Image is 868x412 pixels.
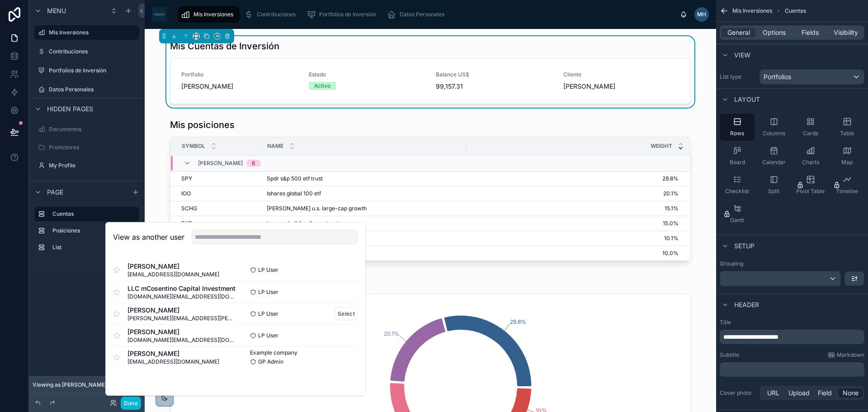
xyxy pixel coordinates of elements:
[841,159,853,166] span: Map
[843,388,859,398] span: None
[720,142,755,170] button: Board
[734,242,755,251] span: Setup
[52,210,132,218] label: Cuentas
[720,171,755,199] button: Checklist
[436,82,552,91] span: 99,157.31
[241,6,302,23] a: Contribuciones
[834,28,858,37] span: Visibility
[49,162,137,169] label: My Profile
[34,122,139,137] a: Documentos
[181,71,298,78] span: Portfolio
[563,71,680,78] span: Cliente
[34,82,139,97] a: Datos Personales
[730,217,744,224] span: Gantt
[763,130,785,137] span: Columns
[802,28,819,37] span: Fields
[732,7,772,14] span: Mis Inversiones
[52,244,136,251] label: List
[720,114,755,141] button: Rows
[170,40,279,52] h1: Mis Cuentas de Inversión
[193,11,233,18] span: Mis Inversiones
[734,95,760,104] span: Layout
[309,71,425,78] span: Estado
[720,362,864,377] div: scrollable content
[258,266,278,274] span: LP User
[764,72,791,81] span: Portfolios
[840,130,854,137] span: Table
[181,82,298,91] span: [PERSON_NAME]
[258,310,278,317] span: LP User
[762,159,786,166] span: Calendar
[127,327,236,336] span: [PERSON_NAME]
[29,203,145,264] div: scrollable content
[258,332,278,339] span: LP User
[49,126,137,133] label: Documentos
[767,388,779,398] span: URL
[400,11,444,18] span: Datos Personales
[725,188,749,195] span: Checklist
[796,188,825,195] span: Pivot Table
[34,158,139,173] a: My Profile
[257,11,296,18] span: Contribuciones
[47,104,93,114] span: Hidden pages
[113,232,184,242] h2: View as another user
[830,171,864,199] button: Timeline
[127,315,236,322] span: [PERSON_NAME][EMAIL_ADDRESS][PERSON_NAME][DOMAIN_NAME]
[756,114,791,141] button: Columns
[252,160,255,167] div: 6
[734,51,750,60] span: View
[198,160,243,167] span: [PERSON_NAME]
[314,82,330,90] div: Activo
[127,349,219,358] span: [PERSON_NAME]
[720,389,756,397] label: Cover photo
[267,142,283,150] span: Name
[49,86,137,93] label: Datos Personales
[47,6,66,15] span: Menu
[258,289,278,296] span: LP User
[127,284,236,293] span: LLC mCosentino Capital Investment
[730,159,745,166] span: Board
[785,7,806,14] span: Cuentas
[34,63,139,78] a: Portfolios de Inversión
[802,159,819,166] span: Charts
[49,67,137,74] label: Portfolios de Inversión
[720,260,743,267] label: Grouping
[651,142,672,150] span: Weight
[756,171,791,199] button: Split
[47,188,63,197] span: Page
[788,388,810,398] span: Upload
[720,351,739,359] label: Subtitle
[563,82,680,91] span: [PERSON_NAME]
[182,142,205,150] span: Symbol
[720,200,755,227] button: Gantt
[837,351,864,359] span: Markdown
[734,300,759,309] span: Header
[763,28,786,37] span: Options
[52,227,136,234] label: Posiciones
[830,114,864,141] button: Table
[836,188,858,195] span: Timeline
[436,71,552,78] span: Balance US$
[818,388,832,398] span: Field
[178,6,240,23] a: Mis Inversiones
[34,140,139,155] a: Promotores
[250,349,297,356] span: Example company
[720,319,864,326] label: Title
[730,130,744,137] span: Rows
[384,6,451,23] a: Datos Personales
[830,142,864,170] button: Map
[258,358,283,365] span: GP Admin
[319,11,376,18] span: Portfolios de Inversión
[127,271,219,278] span: [EMAIL_ADDRESS][DOMAIN_NAME]
[152,7,166,22] img: App logo
[49,29,134,36] label: Mis Inversiones
[174,5,680,24] div: scrollable content
[335,307,358,320] button: Select
[121,397,141,410] button: Done
[756,142,791,170] button: Calendar
[34,44,139,59] a: Contribuciones
[793,171,828,199] button: Pivot Table
[127,336,236,344] span: [DOMAIN_NAME][EMAIL_ADDRESS][DOMAIN_NAME]
[127,306,236,315] span: [PERSON_NAME]
[304,6,382,23] a: Portfolios de Inversión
